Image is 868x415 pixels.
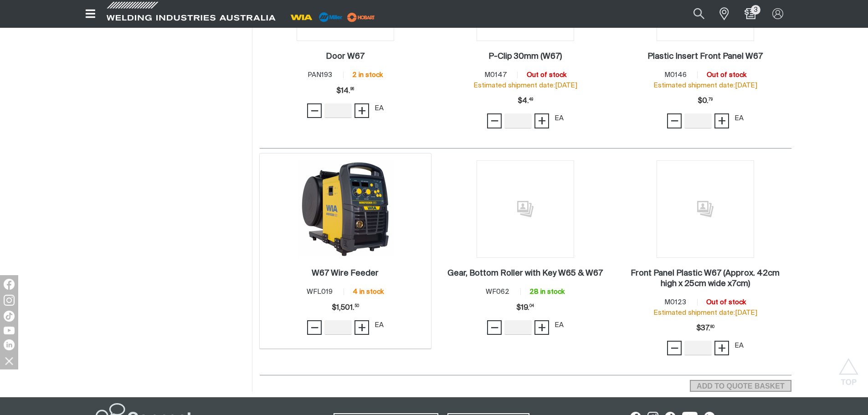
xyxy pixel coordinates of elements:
div: Price [696,319,714,338]
h2: Front Panel Plastic W67 (Approx. 42cm high x 25cm wide x7cm) [631,269,780,288]
input: Product name or item number... [672,4,714,24]
span: Estimated shipment date: [DATE] [653,82,757,89]
img: Instagram [4,295,15,306]
span: Out of stock [706,299,746,306]
div: EA [734,113,744,124]
span: 4 in stock [353,288,384,295]
img: hide socials [1,353,17,369]
div: EA [375,103,384,114]
h2: P-Clip 30mm (W67) [488,52,562,61]
a: Gear, Bottom Roller with Key W65 & W67 [447,268,603,279]
div: EA [375,320,384,331]
button: Search products [683,4,714,24]
img: Facebook [4,279,15,290]
span: $0. [698,92,713,110]
span: ADD TO QUOTE BASKET [691,380,790,392]
button: Add selected products to the shopping cart [690,380,791,392]
span: 28 in stock [529,288,565,295]
span: Estimated shipment date: [DATE] [653,309,757,316]
div: Price [332,299,359,317]
span: $19. [516,299,534,317]
span: − [670,113,679,128]
span: M0147 [484,72,507,78]
sup: 04 [529,304,534,308]
h2: W67 Wire Feeder [312,269,379,277]
span: WF062 [486,288,509,295]
span: + [358,320,366,335]
span: − [670,340,679,356]
span: $14. [336,82,354,100]
h2: Gear, Bottom Roller with Key W65 & W67 [447,269,603,277]
span: $1,501. [332,299,359,317]
a: W67 Wire Feeder [312,268,379,279]
sup: 79 [709,98,713,102]
div: EA [555,320,564,331]
span: $37. [696,319,714,338]
img: No image for this product [657,160,754,258]
div: Price [336,82,354,100]
a: Front Panel Plastic W67 (Approx. 42cm high x 25cm wide x7cm) [624,268,787,289]
section: Add to cart control [690,377,791,392]
sup: 80 [710,325,714,329]
span: + [358,103,366,118]
div: Price [516,299,534,317]
span: M0146 [664,72,687,78]
a: Door W67 [326,51,365,62]
span: − [310,320,319,335]
img: YouTube [4,327,15,334]
img: W67 Wire Feeder [297,160,394,258]
sup: 96 [350,87,354,91]
span: + [718,113,726,128]
sup: 50 [354,304,359,308]
span: PAN193 [308,72,332,78]
span: + [538,113,546,128]
span: − [310,103,319,118]
span: Estimated shipment date: [DATE] [473,82,577,89]
span: WFL019 [307,288,333,295]
a: miller [344,14,378,20]
sup: 49 [529,98,533,102]
h2: Door W67 [326,52,365,61]
span: Out of stock [527,72,566,78]
span: + [718,340,726,356]
div: Price [518,92,533,110]
span: 2 in stock [352,72,383,78]
img: miller [344,10,378,24]
span: − [490,320,499,335]
a: Plastic Insert Front Panel W67 [647,51,763,62]
div: EA [555,113,564,124]
span: M0123 [664,299,686,306]
img: LinkedIn [4,339,15,350]
span: $4. [518,92,533,110]
img: TikTok [4,311,15,322]
a: P-Clip 30mm (W67) [488,51,562,62]
button: Scroll to top [838,358,859,379]
img: No image for this product [477,160,574,258]
span: Out of stock [707,72,746,78]
span: − [490,113,499,128]
div: Price [698,92,713,110]
div: EA [734,341,744,351]
span: + [538,320,546,335]
h2: Plastic Insert Front Panel W67 [647,52,763,61]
